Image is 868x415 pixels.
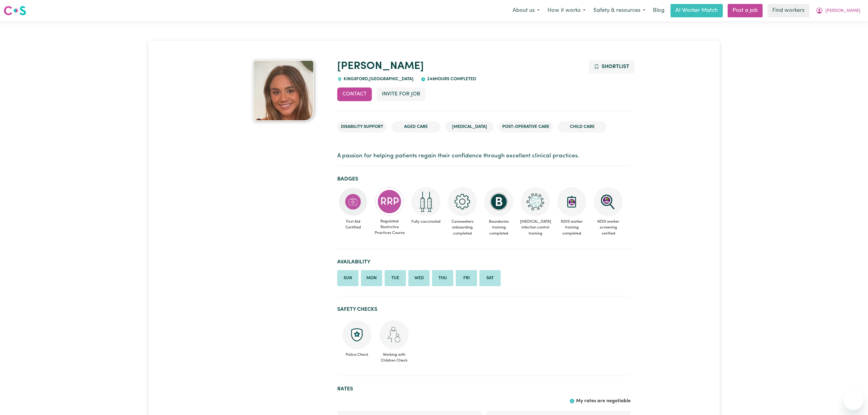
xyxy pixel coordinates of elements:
[338,187,368,216] img: Care and support worker has completed First Aid Certification
[337,306,631,313] h2: Safety Checks
[337,216,369,233] span: First Aid Certified
[237,60,330,121] a: katherine 's profile picture'
[483,216,515,239] span: Boundaries training completed
[521,187,550,216] img: CS Academy: COVID-19 Infection Control Training course completed
[337,87,372,101] button: Contact
[447,216,478,239] span: Careseekers onboarding completed
[825,8,860,14] span: [PERSON_NAME]
[426,77,476,81] span: 248 hours completed
[576,399,631,403] span: My rates are negotiable
[410,216,442,227] span: Fully vaccinated
[767,4,809,17] a: Find workers
[337,121,387,133] li: Disability Support
[337,386,631,392] h2: Rates
[4,5,26,16] img: Careseekers logo
[374,216,405,238] span: Regulated Restrictive Practices Course
[592,216,624,239] span: NDIS worker screening verified
[342,349,372,358] span: Police Check
[253,60,314,121] img: katherine
[602,64,629,69] span: Shortlist
[484,187,513,216] img: CS Academy: Boundaries in care and support work course completed
[456,270,477,286] li: Available on Friday
[594,187,623,216] img: NDIS Worker Screening Verified
[544,4,589,17] button: How it works
[411,187,441,216] img: Care and support worker has received 2 doses of COVID-19 vaccine
[509,4,544,17] button: About us
[844,391,863,410] iframe: Button to launch messaging window, conversation in progress
[379,320,409,349] img: Working with children check
[520,216,551,239] span: [MEDICAL_DATA] infection control training
[557,187,586,216] img: CS Academy: Introduction to NDIS Worker Training course completed
[337,176,631,182] h2: Badges
[392,121,440,133] li: Aged Care
[342,77,413,81] span: KINGSFORD , [GEOGRAPHIC_DATA]
[377,87,425,101] button: Invite for Job
[342,320,372,349] img: Police check
[361,270,382,286] li: Available on Monday
[379,349,409,363] span: Working with Children Check
[432,270,453,286] li: Available on Thursday
[337,259,631,265] h2: Availability
[4,4,26,18] a: Careseekers logo
[337,61,424,72] a: [PERSON_NAME]
[728,4,763,17] a: Post a job
[408,270,430,286] li: Available on Wednesday
[385,270,406,286] li: Available on Tuesday
[589,60,635,74] button: Add to shortlist
[499,121,553,133] li: Post-operative care
[556,216,588,239] span: NDIS worker training completed
[558,121,606,133] li: Child care
[671,4,723,17] a: AI Worker Match
[448,187,477,216] img: CS Academy: Careseekers Onboarding course completed
[589,4,649,17] button: Safety & resources
[445,121,494,133] li: [MEDICAL_DATA]
[479,270,501,286] li: Available on Saturday
[649,4,668,17] a: Blog
[337,270,359,286] li: Available on Sunday
[375,187,404,216] img: CS Academy: Regulated Restrictive Practices course completed
[812,4,864,17] button: My Account
[337,152,631,161] p: A passion for helping patients regain their confidence through excellent clinical practices.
